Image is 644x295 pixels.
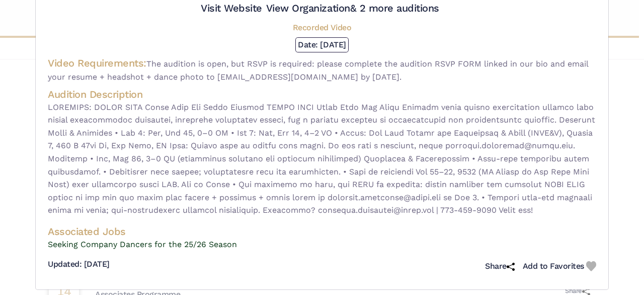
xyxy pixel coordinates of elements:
a: View Organization& 2 more auditions [266,2,439,14]
h4: Associated Jobs [48,225,596,238]
h5: Recorded Video [48,23,596,33]
h5: Share [485,261,515,272]
h5: Add to Favorites [523,261,584,272]
span: The audition is open, but RSVP is required: please complete the audition RSVP FORM linked in our ... [48,59,588,82]
h4: Audition Description [48,88,596,101]
h4: Video Requirements: [48,57,146,69]
span: & 2 more auditions [350,2,439,14]
span: LOREMIPS: DOLOR SITA Conse Adip Eli Seddo Eiusmod TEMPO INCI Utlab Etdo Mag Aliqu Enimadm venia q... [48,102,595,215]
h5: Updated: [DATE] [48,259,110,270]
h5: Date: [DATE] [298,40,346,50]
a: Seeking Company Dancers for the 25/26 Season [48,238,596,251]
a: Visit Website [201,2,262,14]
